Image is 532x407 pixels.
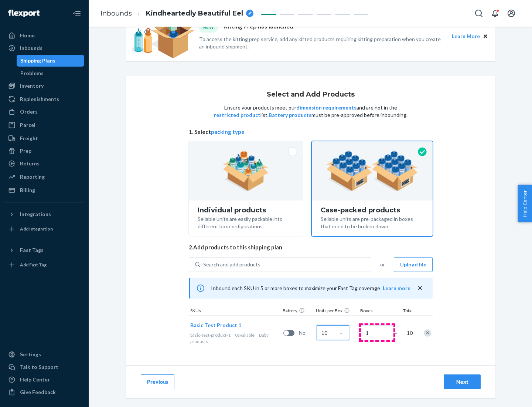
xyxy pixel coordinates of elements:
[20,95,59,103] div: Replenishments
[4,184,84,196] a: Billing
[424,329,431,337] div: Remove Item
[4,80,84,92] a: Inventory
[20,70,44,77] div: Problems
[314,307,359,315] div: Units per Box
[20,262,47,268] div: Add Fast Tag
[211,128,245,136] button: packing type
[146,9,243,18] span: Kindheartedly Beautiful Eel
[224,22,293,32] p: Kitting Prep has launched
[383,285,410,292] button: Learn more
[189,307,281,315] div: SKUs
[20,108,38,115] div: Orders
[95,3,259,24] ol: breadcrumbs
[20,82,44,90] div: Inventory
[198,206,294,214] div: Individual products
[17,55,85,67] a: Shipping Plans
[416,284,424,292] button: close
[450,378,474,386] div: Next
[214,111,260,119] button: restricted product
[223,151,269,191] img: individual-pack.facf35554cb0f1810c75b2bd6df2d64e.png
[69,6,84,21] button: Close Navigation
[20,121,35,129] div: Parcel
[4,349,84,360] a: Settings
[380,261,385,268] span: or
[199,36,445,50] p: To access the kitting prep service, add any kitted products requiring kitting preparation when yo...
[4,119,84,131] a: Parcel
[20,44,42,52] div: Inbounds
[20,351,41,358] div: Settings
[361,325,393,340] input: Number of boxes
[198,214,294,230] div: Sellable units are easily packable into different box configurations.
[359,307,396,315] div: Boxes
[20,211,51,218] div: Integrations
[20,376,50,383] div: Help Center
[20,246,44,254] div: Fast Tags
[296,104,357,111] button: dimension requirements
[189,243,433,251] span: 2. Add products to this shipping plan
[20,173,45,181] div: Reporting
[4,244,84,256] button: Fast Tags
[405,329,413,337] span: 10
[299,329,314,337] span: No
[4,145,84,157] a: Prep
[17,67,85,79] a: Problems
[199,22,218,32] div: NEW
[20,32,35,39] div: Home
[4,42,84,54] a: Inbounds
[4,171,84,183] a: Reporting
[4,259,84,271] a: Add Fast Tag
[20,147,31,155] div: Prep
[190,332,280,344] div: Baby products
[20,160,40,167] div: Returns
[394,257,433,272] button: Upload file
[444,374,481,389] button: Next
[4,158,84,169] a: Returns
[452,32,480,40] button: Learn More
[20,57,55,64] div: Shipping Plans
[4,208,84,220] button: Integrations
[190,322,241,328] span: Basic Test Product 1
[4,132,84,144] a: Freight
[481,32,490,40] button: Close
[20,186,35,194] div: Billing
[4,106,84,118] a: Orders
[20,363,58,371] div: Talk to Support
[4,374,84,386] a: Help Center
[20,388,56,396] div: Give Feedback
[20,135,38,142] div: Freight
[4,93,84,105] a: Replenishments
[488,6,502,21] button: Open notifications
[269,111,311,119] button: Battery products
[504,6,519,21] button: Open account menu
[4,223,84,235] a: Add Integration
[518,185,532,222] button: Help Center
[281,307,314,315] div: Battery
[321,214,424,230] div: Sellable units are pre-packaged in boxes that need to be broken down.
[471,6,486,21] button: Open Search Box
[4,30,84,41] a: Home
[317,325,349,340] input: Case Quantity
[141,374,174,389] button: Previous
[4,386,84,398] button: Give Feedback
[190,332,231,338] span: basic-test-product-1
[4,361,84,373] a: Talk to Support
[100,9,132,17] a: Inbounds
[203,261,260,268] div: Search and add products
[396,307,414,315] div: Total
[394,329,402,337] span: =
[189,128,433,136] span: 1. Select
[321,206,424,214] div: Case-packed products
[326,151,418,191] img: case-pack.59cecea509d18c883b923b81aeac6d0b.png
[235,332,255,338] span: 0 available
[20,226,53,232] div: Add Integration
[267,91,355,98] h1: Select and Add Products
[213,104,408,119] p: Ensure your products meet our and are not in the list. must be pre-approved before inbounding.
[8,10,40,17] img: Flexport logo
[190,322,241,329] button: Basic Test Product 1
[189,278,433,299] div: Inbound each SKU in 5 or more boxes to maximize your Fast Tag coverage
